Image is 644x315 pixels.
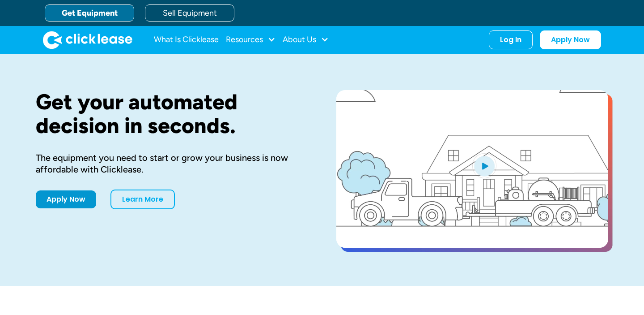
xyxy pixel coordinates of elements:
div: Resources [226,31,275,49]
a: home [43,31,132,49]
div: The equipment you need to start or grow your business is now affordable with Clicklease. [36,152,308,175]
a: Get Equipment [45,4,134,22]
a: open lightbox [336,90,608,248]
a: Learn More [110,190,175,209]
img: Clicklease logo [43,31,132,49]
a: What Is Clicklease [154,31,219,49]
a: Apply Now [540,30,601,49]
div: Log In [500,35,521,44]
a: Sell Equipment [145,4,234,22]
h1: Get your automated decision in seconds. [36,90,308,138]
img: Blue play button logo on a light blue circular background [472,153,496,178]
div: About Us [283,31,329,49]
a: Apply Now [36,190,96,208]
